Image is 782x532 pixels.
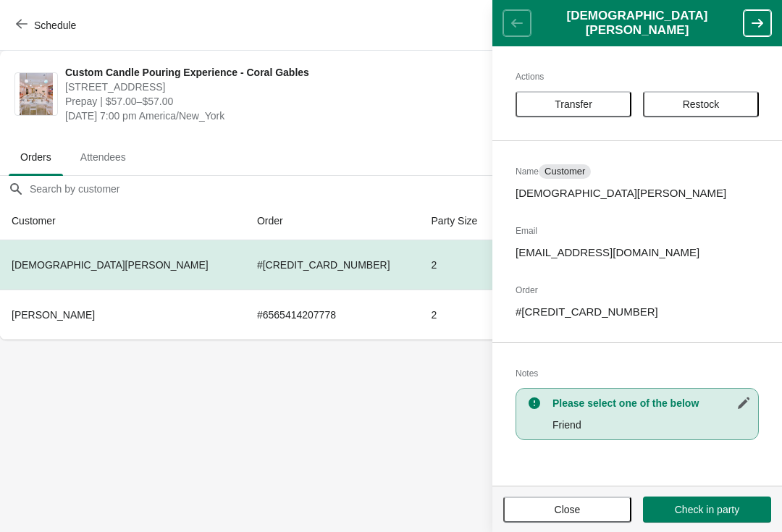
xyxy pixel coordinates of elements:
[65,65,503,80] span: Custom Candle Pouring Experience - Coral Gables
[531,9,744,38] h1: [DEMOGRAPHIC_DATA][PERSON_NAME]
[69,144,138,170] span: Attendees
[516,283,759,297] h2: Order
[683,98,720,110] span: Restock
[643,497,771,523] button: Check in party
[555,98,592,110] span: Transfer
[555,504,581,515] span: Close
[516,91,631,117] button: Transfer
[12,259,209,271] span: [DEMOGRAPHIC_DATA][PERSON_NAME]
[7,12,88,38] button: Schedule
[65,94,503,109] span: Prepay | $57.00–$57.00
[9,144,63,170] span: Orders
[552,396,751,410] h3: Please select one of the below
[420,202,497,240] th: Party Size
[675,504,739,515] span: Check in party
[516,224,759,238] h2: Email
[12,309,95,321] span: [PERSON_NAME]
[516,245,759,260] p: [EMAIL_ADDRESS][DOMAIN_NAME]
[65,80,503,94] span: [STREET_ADDRESS]
[516,164,759,179] h2: Name
[20,73,54,115] img: Custom Candle Pouring Experience - Coral Gables
[545,166,585,177] span: Customer
[516,305,759,319] p: # [CREDIT_CARD_NUMBER]
[29,176,782,202] input: Search by customer
[552,418,751,432] p: Friend
[245,240,420,290] td: # [CREDIT_CARD_NUMBER]
[420,290,497,339] td: 2
[516,186,759,200] p: [DEMOGRAPHIC_DATA][PERSON_NAME]
[643,91,759,117] button: Restock
[420,240,497,290] td: 2
[516,366,759,381] h2: Notes
[65,109,503,123] span: [DATE] 7:00 pm America/New_York
[245,290,420,339] td: # 6565414207778
[245,202,420,240] th: Order
[34,20,76,31] span: Schedule
[516,69,759,84] h2: Actions
[503,497,631,523] button: Close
